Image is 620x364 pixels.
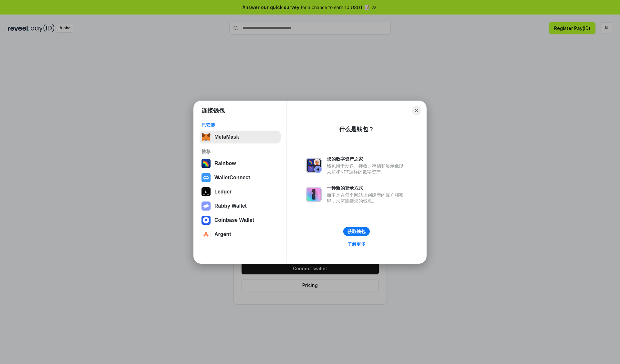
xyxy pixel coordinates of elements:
[201,187,211,196] img: svg+xml,%3Csvg%20xmlns%3D%22http%3A%2F%2Fwww.w3.org%2F2000%2Fsvg%22%20width%3D%2228%22%20height%3...
[214,217,254,223] div: Coinbase Wallet
[201,149,279,154] div: 推荐
[200,200,281,212] button: Rabby Wallet
[412,106,421,115] button: Close
[200,185,281,198] button: Ledger
[214,203,247,209] div: Rabby Wallet
[201,122,279,128] div: 已安装
[214,231,231,237] div: Argent
[201,159,211,168] img: svg+xml,%3Csvg%20width%3D%22120%22%20height%3D%22120%22%20viewBox%3D%220%200%20120%20120%22%20fil...
[200,157,281,170] button: Rainbow
[347,229,366,234] div: 获取钱包
[214,134,239,140] div: MetaMask
[201,216,211,225] img: svg+xml,%3Csvg%20width%3D%2228%22%20height%3D%2228%22%20viewBox%3D%220%200%2028%2028%22%20fill%3D...
[201,173,211,182] img: svg+xml,%3Csvg%20width%3D%2228%22%20height%3D%2228%22%20viewBox%3D%220%200%2028%2028%22%20fill%3D...
[201,133,211,142] img: svg+xml,%3Csvg%20fill%3D%22none%22%20height%3D%2233%22%20viewBox%3D%220%200%2035%2033%22%20width%...
[327,192,407,204] div: 而不是在每个网站上创建新的账户和密码，只需连接您的钱包。
[327,185,407,191] div: 一种新的登录方式
[347,241,366,247] div: 了解更多
[214,175,250,181] div: WalletConnect
[200,131,281,143] button: MetaMask
[327,156,407,162] div: 您的数字资产之家
[200,228,281,241] button: Argent
[339,125,374,133] div: 什么是钱包？
[306,158,322,173] img: svg+xml,%3Csvg%20xmlns%3D%22http%3A%2F%2Fwww.w3.org%2F2000%2Fsvg%22%20fill%3D%22none%22%20viewBox...
[201,107,225,114] h1: 连接钱包
[200,171,281,184] button: WalletConnect
[327,163,407,175] div: 钱包用于发送、接收、存储和显示像以太坊和NFT这样的数字资产。
[200,214,281,227] button: Coinbase Wallet
[201,230,211,239] img: svg+xml,%3Csvg%20width%3D%2228%22%20height%3D%2228%22%20viewBox%3D%220%200%2028%2028%22%20fill%3D...
[343,227,370,236] button: 获取钱包
[214,189,232,195] div: Ledger
[214,161,236,166] div: Rainbow
[201,202,211,211] img: svg+xml,%3Csvg%20xmlns%3D%22http%3A%2F%2Fwww.w3.org%2F2000%2Fsvg%22%20fill%3D%22none%22%20viewBox...
[344,240,369,248] a: 了解更多
[306,187,322,202] img: svg+xml,%3Csvg%20xmlns%3D%22http%3A%2F%2Fwww.w3.org%2F2000%2Fsvg%22%20fill%3D%22none%22%20viewBox...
